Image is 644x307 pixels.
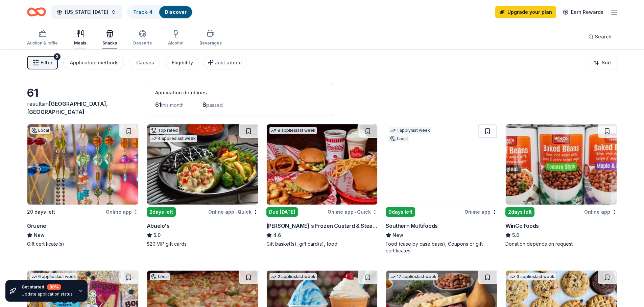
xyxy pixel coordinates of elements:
a: Track· 4 [133,9,152,15]
div: Meals [74,40,86,46]
div: Beverages [199,40,222,46]
div: $20 VIP gift cards [147,241,258,247]
div: Gift basket(s), gift card(s), food [266,241,378,247]
button: Snacks [102,27,117,49]
div: WinCo Foods [505,222,539,230]
button: Just added [204,56,247,69]
div: Online app [106,208,139,216]
div: 8 applies last week [269,127,317,134]
div: 2 [54,53,61,60]
div: Online app Quick [208,208,258,216]
span: • [235,209,237,215]
span: in [27,100,108,115]
span: 4.6 [273,231,281,239]
div: Southern Multifoods [386,222,437,230]
a: Home [27,4,46,20]
button: Application methods [63,56,124,69]
div: Gift certificate(s) [27,241,139,247]
span: passed [206,102,223,108]
button: Track· 4Discover [127,5,193,19]
div: Online app Quick [328,208,378,216]
span: Search [595,33,612,41]
img: Image for Abuelo's [147,124,258,205]
img: Image for Southern Multifoods [386,124,497,205]
div: 17 applies last week [389,273,438,280]
span: 5.0 [512,231,519,239]
div: Abuelo's [147,222,170,230]
button: Filter2 [27,56,58,69]
span: [GEOGRAPHIC_DATA], [GEOGRAPHIC_DATA] [27,100,108,115]
a: Image for Abuelo's Top rated4 applieslast week2days leftOnline app•QuickAbuelo's5.0$20 VIP gift c... [147,124,258,247]
div: 2 days left [147,207,176,217]
img: Image for Freddy's Frozen Custard & Steakburgers [267,124,378,205]
div: 4 applies last week [150,135,197,142]
div: Eligibility [172,59,193,67]
div: Donation depends on request [505,241,617,247]
button: Eligibility [165,56,198,69]
span: [US_STATE] [DATE] [65,8,108,16]
button: Search [583,30,617,43]
a: Image for WinCo Foods2days leftOnline appWinCo Foods5.0Donation depends on request [505,124,617,247]
div: results [27,100,139,116]
span: 5.0 [153,231,161,239]
div: Desserts [133,40,152,46]
div: Auction & raffle [27,40,58,46]
span: New [34,231,45,239]
a: Image for Freddy's Frozen Custard & Steakburgers8 applieslast weekDue [DATE]Online app•Quick[PERS... [266,124,378,247]
div: Get started [22,284,73,290]
div: Causes [136,59,154,67]
div: 20 days left [27,208,55,216]
div: 9 days left [386,207,415,217]
div: Local [389,135,409,142]
span: Just added [215,60,242,65]
div: Online app [584,208,617,216]
div: Food (case by case basis), Coupons or gift certificates [386,241,497,254]
span: Filter [41,59,52,67]
div: Snacks [102,40,117,46]
div: [PERSON_NAME]'s Frozen Custard & Steakburgers [266,222,378,230]
div: 6 applies last week [30,273,77,280]
span: this month [161,102,184,108]
button: Alcohol [168,27,183,49]
a: Upgrade your plan [495,6,556,18]
a: Earn Rewards [559,6,607,18]
div: Top rated [150,127,179,134]
button: Desserts [133,27,152,49]
span: Sort [602,59,611,67]
div: 1 apply last week [389,127,431,134]
div: 61 [27,86,139,100]
div: Update application status [22,291,73,297]
a: Image for Southern Multifoods1 applylast weekLocal9days leftOnline appSouthern MultifoodsNewFood ... [386,124,497,254]
span: 61 [155,101,161,108]
div: 2 days left [505,207,534,217]
button: [US_STATE] [DATE] [51,5,122,19]
img: Image for WinCo Foods [506,124,617,205]
span: 8 [202,101,206,108]
div: Alcohol [168,40,183,46]
a: Discover [165,9,187,15]
div: Application methods [70,59,119,67]
button: Sort [588,56,617,69]
div: Gruene [27,222,46,230]
div: 80 % [47,284,61,290]
div: Local [150,273,170,280]
div: 2 applies last week [269,273,317,280]
div: Due [DATE] [266,207,298,217]
button: Auction & raffle [27,27,58,49]
button: Meals [74,27,86,49]
div: 3 applies last week [508,273,556,280]
button: Causes [129,56,160,69]
span: • [355,209,356,215]
div: Local [30,127,50,134]
button: Beverages [199,27,222,49]
div: Online app [464,208,497,216]
div: Application deadlines [155,89,326,97]
span: New [392,231,403,239]
img: Image for Gruene [27,124,138,205]
a: Image for GrueneLocal20 days leftOnline appGrueneNewGift certificate(s) [27,124,139,247]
